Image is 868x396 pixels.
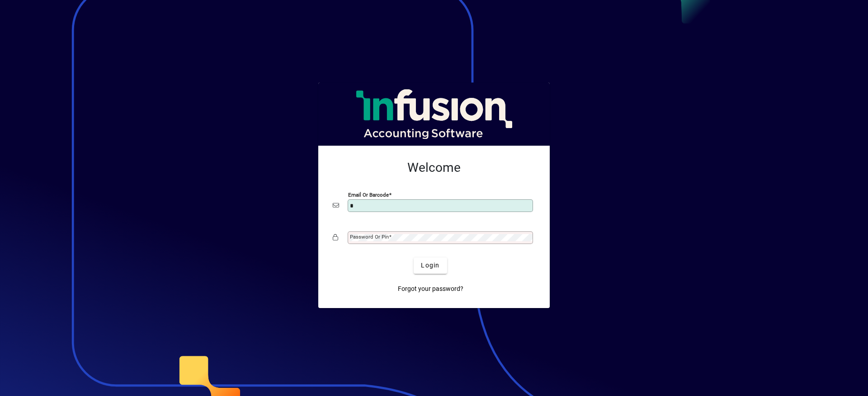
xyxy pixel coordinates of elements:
[398,284,463,294] span: Forgot your password?
[394,281,467,297] a: Forgot your password?
[350,234,389,240] mat-label: Password or Pin
[333,160,535,175] h2: Welcome
[414,258,447,274] button: Login
[421,261,439,270] span: Login
[348,191,389,198] mat-label: Email or Barcode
